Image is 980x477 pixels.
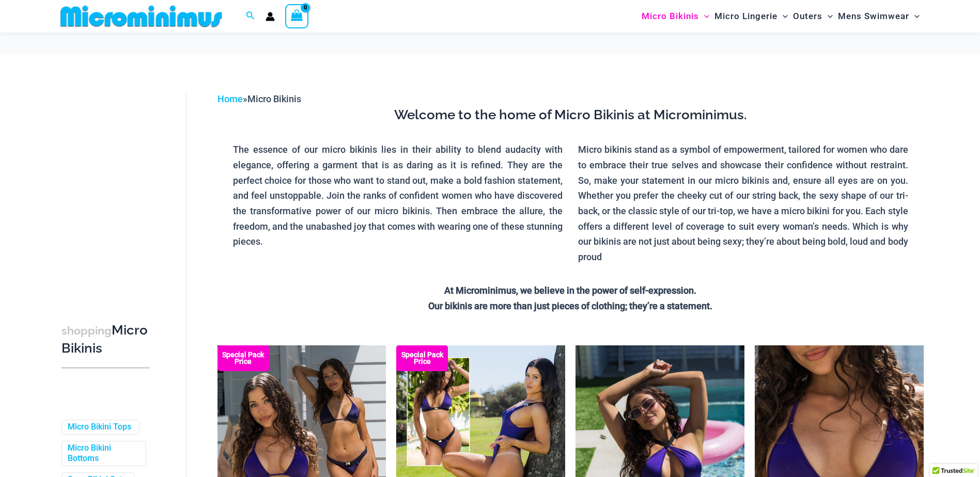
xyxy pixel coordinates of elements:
b: Special Pack Price [217,352,269,365]
a: Micro Bikini Bottoms [68,443,138,465]
span: Menu Toggle [777,3,788,29]
strong: Our bikinis are more than just pieces of clothing; they’re a statement. [428,300,712,311]
a: Micro LingerieMenu ToggleMenu Toggle [712,3,790,29]
a: Micro Bikini Tops [68,422,131,433]
span: Mens Swimwear [838,3,909,29]
span: Micro Bikinis [247,93,301,104]
span: Menu Toggle [822,3,833,29]
p: The essence of our micro bikinis lies in their ability to blend audacity with elegance, offering ... [233,142,563,249]
p: Micro bikinis stand as a symbol of empowerment, tailored for women who dare to embrace their true... [578,142,908,265]
strong: At Microminimus, we believe in the power of self-expression. [444,285,696,296]
h3: Welcome to the home of Micro Bikinis at Microminimus. [225,106,916,124]
b: Special Pack Price [396,352,448,365]
a: Account icon link [266,12,275,21]
span: Micro Bikinis [642,3,699,29]
span: » [217,93,301,104]
iframe: TrustedSite Certified [61,83,154,289]
a: Mens SwimwearMenu ToggleMenu Toggle [835,3,922,29]
a: Search icon link [246,10,255,23]
span: Menu Toggle [909,3,920,29]
h3: Micro Bikinis [61,322,150,357]
a: Micro BikinisMenu ToggleMenu Toggle [639,3,712,29]
img: MM SHOP LOGO FLAT [56,5,226,28]
nav: Site Navigation [637,2,924,31]
a: View Shopping Cart, empty [285,4,309,28]
span: Outers [793,3,822,29]
span: Micro Lingerie [714,3,777,29]
span: Menu Toggle [699,3,709,29]
span: shopping [61,324,112,337]
a: OutersMenu ToggleMenu Toggle [790,3,835,29]
a: Home [217,93,243,104]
